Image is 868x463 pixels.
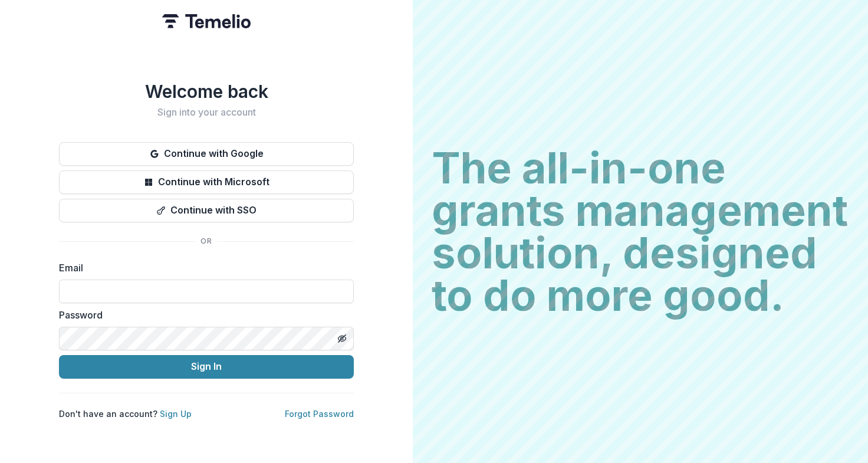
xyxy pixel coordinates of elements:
[162,14,251,28] img: Temelio
[59,199,354,222] button: Continue with SSO
[59,261,347,275] label: Email
[59,81,354,102] h1: Welcome back
[59,170,354,194] button: Continue with Microsoft
[333,329,351,348] button: Toggle password visibility
[59,308,347,322] label: Password
[285,409,354,419] a: Forgot Password
[59,355,354,379] button: Sign In
[59,408,192,420] p: Don't have an account?
[59,107,354,118] h2: Sign into your account
[160,409,192,419] a: Sign Up
[59,142,354,166] button: Continue with Google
